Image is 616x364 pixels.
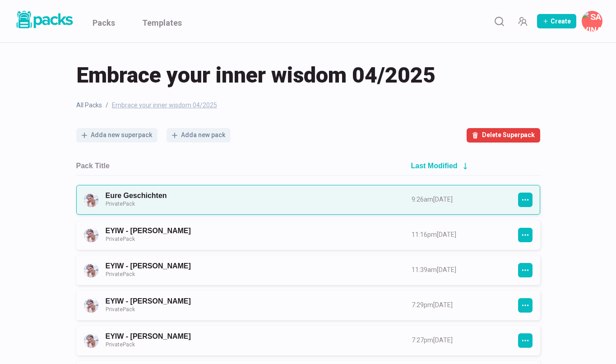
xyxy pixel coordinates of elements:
h2: Pack Title [76,161,110,170]
button: Create Pack [537,14,576,28]
span: Embrace your inner wisdom 04/2025 [112,101,217,110]
a: All Packs [76,101,102,110]
span: / [106,101,108,110]
button: Manage Team Invites [514,12,532,30]
span: Embrace your inner wisdom 04/2025 [76,61,435,90]
button: Savina Tilmann [582,11,602,32]
button: Adda new superpack [76,128,157,143]
button: Search [490,12,508,30]
a: Packs logo [14,9,74,33]
h2: Last Modified [411,161,458,170]
nav: breadcrumb [76,101,540,110]
button: Adda new pack [167,128,231,143]
button: Delete Superpack [467,128,540,143]
img: Packs logo [14,9,74,30]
